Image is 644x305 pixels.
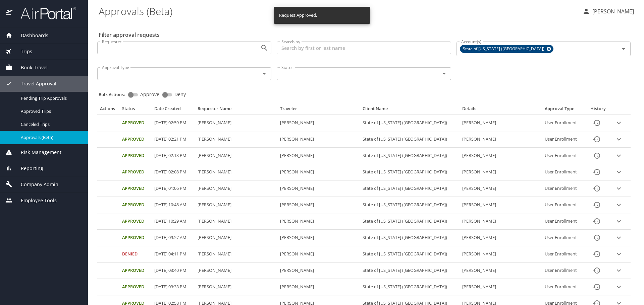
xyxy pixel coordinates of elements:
[119,106,152,115] th: Status
[152,262,195,279] td: [DATE] 03:40 PM
[460,106,542,115] th: Details
[12,181,58,188] span: Company Admin
[589,197,605,213] button: History
[277,131,360,148] td: [PERSON_NAME]
[277,148,360,164] td: [PERSON_NAME]
[99,91,130,97] p: Bulk Actions:
[460,148,542,164] td: [PERSON_NAME]
[260,43,269,53] button: Open
[589,279,605,295] button: History
[589,148,605,164] button: History
[277,213,360,230] td: [PERSON_NAME]
[589,180,605,197] button: History
[21,121,80,128] span: Canceled Trips
[12,149,61,156] span: Risk Management
[152,164,195,180] td: [DATE] 02:08 PM
[12,48,32,55] span: Trips
[119,279,152,295] td: Approved
[460,46,548,53] span: State of [US_STATE] ([GEOGRAPHIC_DATA])
[460,246,542,262] td: [PERSON_NAME]
[589,262,605,279] button: History
[152,230,195,246] td: [DATE] 09:57 AM
[542,197,585,213] td: User Enrollment
[590,7,634,15] p: [PERSON_NAME]
[195,164,277,180] td: [PERSON_NAME]
[585,106,611,115] th: History
[260,69,269,78] button: Open
[195,230,277,246] td: [PERSON_NAME]
[152,180,195,197] td: [DATE] 01:06 PM
[277,246,360,262] td: [PERSON_NAME]
[277,42,451,54] input: Search by first or last name
[99,29,160,40] h2: Filter approval requests
[12,165,43,172] span: Reporting
[614,151,624,161] button: expand row
[542,246,585,262] td: User Enrollment
[152,148,195,164] td: [DATE] 02:13 PM
[542,213,585,230] td: User Enrollment
[360,115,460,131] td: State of [US_STATE] ([GEOGRAPHIC_DATA])
[119,197,152,213] td: Approved
[542,131,585,148] td: User Enrollment
[119,164,152,180] td: Approved
[614,134,624,144] button: expand row
[589,246,605,262] button: History
[460,262,542,279] td: [PERSON_NAME]
[614,183,624,194] button: expand row
[21,108,80,115] span: Approved Trips
[119,246,152,262] td: Denied
[21,95,80,101] span: Pending Trip Approvals
[460,45,553,53] div: State of [US_STATE] ([GEOGRAPHIC_DATA])
[360,180,460,197] td: State of [US_STATE] ([GEOGRAPHIC_DATA])
[589,131,605,147] button: History
[119,180,152,197] td: Approved
[119,230,152,246] td: Approved
[195,246,277,262] td: [PERSON_NAME]
[460,197,542,213] td: [PERSON_NAME]
[614,282,624,292] button: expand row
[542,230,585,246] td: User Enrollment
[140,92,159,97] span: Approve
[460,164,542,180] td: [PERSON_NAME]
[152,115,195,131] td: [DATE] 02:59 PM
[12,197,57,204] span: Employee Tools
[542,115,585,131] td: User Enrollment
[460,115,542,131] td: [PERSON_NAME]
[195,262,277,279] td: [PERSON_NAME]
[119,262,152,279] td: Approved
[12,80,56,87] span: Travel Approval
[614,118,624,128] button: expand row
[119,213,152,230] td: Approved
[277,279,360,295] td: [PERSON_NAME]
[152,279,195,295] td: [DATE] 03:33 PM
[460,230,542,246] td: [PERSON_NAME]
[277,197,360,213] td: [PERSON_NAME]
[277,106,360,115] th: Traveler
[277,230,360,246] td: [PERSON_NAME]
[119,115,152,131] td: Approved
[195,180,277,197] td: [PERSON_NAME]
[614,167,624,177] button: expand row
[360,230,460,246] td: State of [US_STATE] ([GEOGRAPHIC_DATA])
[360,246,460,262] td: State of [US_STATE] ([GEOGRAPHIC_DATA])
[195,115,277,131] td: [PERSON_NAME]
[589,230,605,246] button: History
[195,106,277,115] th: Requester Name
[195,213,277,230] td: [PERSON_NAME]
[614,233,624,243] button: expand row
[614,216,624,226] button: expand row
[195,131,277,148] td: [PERSON_NAME]
[460,213,542,230] td: [PERSON_NAME]
[277,180,360,197] td: [PERSON_NAME]
[277,262,360,279] td: [PERSON_NAME]
[360,279,460,295] td: State of [US_STATE] ([GEOGRAPHIC_DATA])
[460,180,542,197] td: [PERSON_NAME]
[195,279,277,295] td: [PERSON_NAME]
[360,106,460,115] th: Client Name
[360,148,460,164] td: State of [US_STATE] ([GEOGRAPHIC_DATA])
[542,164,585,180] td: User Enrollment
[360,197,460,213] td: State of [US_STATE] ([GEOGRAPHIC_DATA])
[589,213,605,229] button: History
[360,262,460,279] td: State of [US_STATE] ([GEOGRAPHIC_DATA])
[152,106,195,115] th: Date Created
